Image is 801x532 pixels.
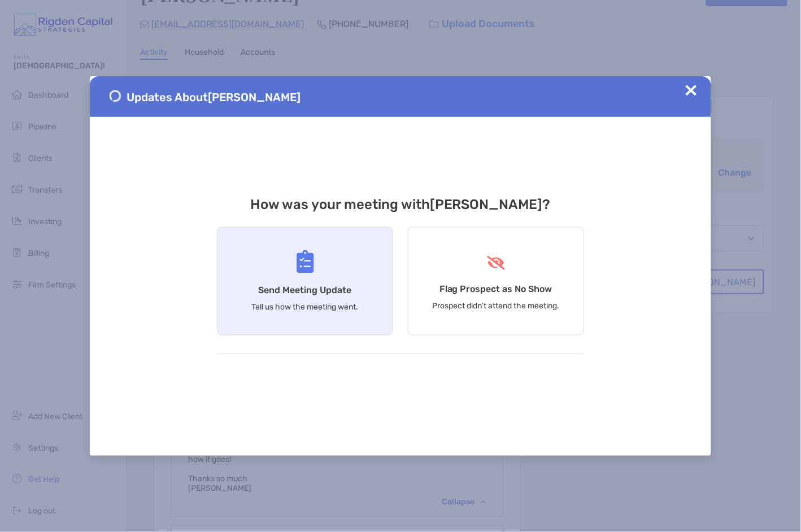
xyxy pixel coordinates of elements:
p: Tell us how the meeting went. [252,302,359,312]
p: Prospect didn’t attend the meeting. [433,301,560,311]
h4: Flag Prospect as No Show [439,284,552,294]
img: Send Meeting Update 1 [110,90,121,102]
h4: Send Meeting Update [259,285,352,295]
span: Updates About [PERSON_NAME] [127,90,301,104]
h3: How was your meeting with [PERSON_NAME] ? [217,197,584,212]
img: Close Updates Zoe [686,85,697,96]
img: Flag Prospect as No Show [486,256,507,270]
img: Send Meeting Update [297,250,314,273]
